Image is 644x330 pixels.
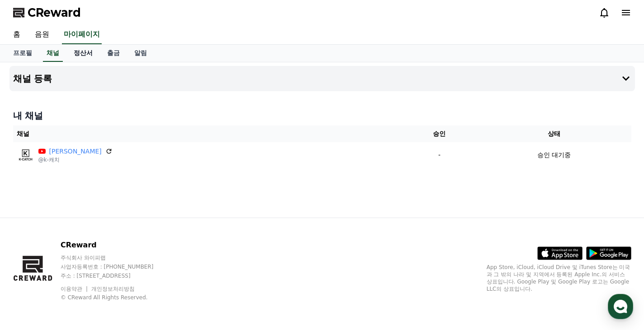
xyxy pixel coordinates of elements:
[477,125,631,142] th: 상태
[49,147,102,156] a: [PERSON_NAME]
[487,264,631,293] p: App Store, iCloud, iCloud Drive 및 iTunes Store는 미국과 그 밖의 나라 및 지역에서 등록된 Apple Inc.의 서비스 상표입니다. Goo...
[62,25,102,44] a: 마이페이지
[13,125,402,142] th: 채널
[83,269,94,276] span: 대화
[43,45,63,62] a: 채널
[91,286,135,292] a: 개인정보처리방침
[28,5,81,20] span: CReward
[13,74,52,84] h4: 채널 등록
[140,269,150,276] span: 설정
[17,146,35,164] img: 케이캐치
[127,45,154,62] a: 알림
[61,240,171,251] p: CReward
[13,109,631,122] h4: 내 채널
[117,255,174,278] a: 설정
[6,45,39,62] a: 프로필
[405,150,473,160] p: -
[28,25,56,44] a: 음원
[61,294,171,301] p: © CReward All Rights Reserved.
[100,45,127,62] a: 출금
[3,255,60,278] a: 홈
[402,125,477,142] th: 승인
[537,150,571,160] p: 승인 대기중
[28,269,34,276] span: 홈
[13,5,81,20] a: CReward
[60,255,117,278] a: 대화
[6,25,28,44] a: 홈
[66,45,100,62] a: 정산서
[61,286,89,292] a: 이용약관
[61,272,171,279] p: 주소 : [STREET_ADDRESS]
[61,254,171,261] p: 주식회사 와이피랩
[61,263,171,270] p: 사업자등록번호 : [PHONE_NUMBER]
[38,156,113,163] p: @k-캐치
[9,66,635,91] button: 채널 등록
